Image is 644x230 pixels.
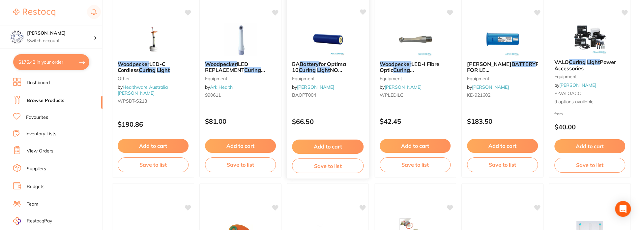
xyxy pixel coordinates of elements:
[27,38,94,44] p: Switch account
[205,117,276,125] p: $81.00
[385,84,422,90] a: [PERSON_NAME]
[569,21,611,54] img: VALO Curing Light Power Accessories
[467,84,509,90] span: by
[10,30,23,44] img: Eumundi Dental
[467,61,550,80] span: PACK FOR LE [PERSON_NAME]
[118,98,147,104] span: WPSDT-S213
[292,158,364,173] button: Save to list
[118,120,189,128] p: $190.86
[380,157,451,172] button: Save to list
[118,84,168,96] a: Healthware Australia [PERSON_NAME]
[292,76,364,81] small: equipment
[205,61,237,67] em: Woodpecker
[380,92,403,98] span: WPLEDILG
[210,84,233,90] a: Ark Health
[554,90,581,96] span: P-VALOACC
[118,61,149,67] em: Woodpecker
[380,61,411,67] em: Woodpecker
[26,114,48,121] a: Favourites
[118,61,165,73] span: LED-C Cordless
[13,5,55,20] a: Restocq Logo
[393,73,435,80] span: Replacement Tip
[27,30,94,37] h4: Eumundi Dental
[380,84,422,90] span: by
[27,218,52,224] span: RestocqPay
[297,84,334,90] a: [PERSON_NAME]
[380,61,439,73] span: LED-I Fibre Optic
[118,84,168,96] span: by
[132,23,175,56] img: Woodpecker LED-C Cordless Curing Light
[205,76,276,81] small: equipment
[554,123,625,131] p: $40.00
[299,67,316,73] em: Curing
[205,84,233,90] span: by
[118,139,189,153] button: Add to cart
[13,217,21,225] img: RestocqPay
[554,59,616,71] span: Power Accessories
[27,183,44,190] a: Budgets
[380,73,393,80] em: Light
[205,61,248,73] span: iLED REPLACEMENT
[467,61,512,67] span: [PERSON_NAME]
[380,117,451,125] p: $42.45
[554,99,625,105] span: 9 options available
[25,131,56,137] a: Inventory Lists
[394,23,437,56] img: Woodpecker LED-I Fibre Optic Curing Light Replacement Tip
[292,67,342,80] span: NO RETURNS
[205,139,276,153] button: Add to cart
[292,118,364,125] p: $66.50
[559,82,596,88] a: [PERSON_NAME]
[205,73,218,80] em: Light
[139,67,156,73] em: Curing
[13,54,89,70] button: $175.43 in your order
[118,157,189,172] button: Save to list
[300,60,319,67] em: Battery
[467,92,490,98] span: KE-921602
[554,59,625,71] b: VALO Curing Light Power Accessories
[292,92,316,98] span: BAOPT004
[317,67,330,73] em: Light
[205,61,276,73] b: Woodpecker iLED REPLACEMENT Curing Light Tip
[512,61,536,67] em: BATTERY
[554,74,625,79] small: equipment
[380,76,451,81] small: equipment
[205,92,221,98] span: 990611
[512,73,532,80] em: CURING
[13,9,55,16] img: Restocq Logo
[157,67,170,73] em: Light
[554,59,569,65] span: VALO
[292,84,334,90] span: by
[244,67,261,73] em: Curing
[467,157,538,172] button: Save to list
[118,76,189,81] small: other
[587,59,600,65] em: Light
[218,73,226,80] span: Tip
[13,217,52,225] a: RestocqPay
[205,157,276,172] button: Save to list
[27,166,46,172] a: Suppliers
[219,23,262,56] img: Woodpecker iLED REPLACEMENT Curing Light Tip
[292,60,300,67] span: BA
[292,60,346,73] span: for Optima 10
[554,158,625,172] button: Save to list
[27,97,64,104] a: Browse Products
[467,117,538,125] p: $183.50
[306,22,349,55] img: BA Battery for Optima 10 Curing Light NO RETURNS
[554,139,625,153] button: Add to cart
[569,59,586,65] em: Curing
[27,148,53,154] a: View Orders
[554,111,563,116] span: from
[481,23,524,56] img: KERR BATTERY PACK FOR LE DEMI II CURING LIGHT NO RETURNS
[380,61,451,73] b: Woodpecker LED-I Fibre Optic Curing Light Replacement Tip
[27,201,38,208] a: Team
[615,201,631,217] div: Open Intercom Messenger
[472,84,509,90] a: [PERSON_NAME]
[27,80,50,86] a: Dashboard
[467,139,538,153] button: Add to cart
[393,67,410,73] em: Curing
[380,139,451,153] button: Add to cart
[118,61,189,73] b: Woodpecker LED-C Cordless Curing Light
[467,76,538,81] small: equipment
[554,82,596,88] span: by
[292,61,364,73] b: BA Battery for Optima 10 Curing Light NO RETURNS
